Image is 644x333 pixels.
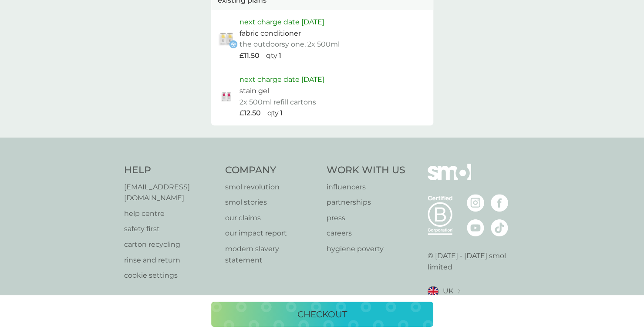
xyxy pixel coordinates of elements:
img: visit the smol Tiktok page [491,219,508,236]
img: smol [428,164,471,193]
a: help centre [124,208,217,219]
img: visit the smol Facebook page [491,194,508,212]
span: UK [443,286,453,297]
a: our impact report [225,228,318,239]
a: rinse and return [124,255,217,266]
p: qty [267,108,279,119]
a: safety first [124,223,217,235]
a: smol revolution [225,182,318,193]
h4: Company [225,164,318,177]
img: visit the smol Youtube page [467,219,484,236]
a: cookie settings [124,270,217,281]
a: influencers [327,182,405,193]
p: next charge date [DATE] [239,74,324,85]
p: 2x 500ml refill cartons [239,97,316,108]
a: careers [327,228,405,239]
p: © [DATE] - [DATE] smol limited [428,250,520,272]
img: visit the smol Instagram page [467,194,484,212]
img: select a new location [458,289,460,294]
p: qty [266,50,277,61]
a: [EMAIL_ADDRESS][DOMAIN_NAME] [124,182,217,204]
p: fabric conditioner [239,28,301,39]
p: £12.50 [239,108,261,119]
a: carton recycling [124,239,217,250]
p: next charge date [DATE] [239,17,324,28]
button: checkout [211,302,433,327]
p: checkout [297,307,347,321]
p: 1 [280,108,283,119]
a: smol stories [225,197,318,208]
h4: Work With Us [327,164,405,177]
p: stain gel [239,85,269,97]
a: partnerships [327,197,405,208]
h4: Help [124,164,217,177]
p: £11.50 [239,50,260,61]
p: the outdoorsy one, 2x 500ml [239,39,340,50]
img: UK flag [428,286,438,297]
p: 1 [279,50,281,61]
a: hygiene poverty [327,243,405,255]
a: our claims [225,212,318,224]
a: modern slavery statement [225,243,318,266]
a: press [327,212,405,224]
